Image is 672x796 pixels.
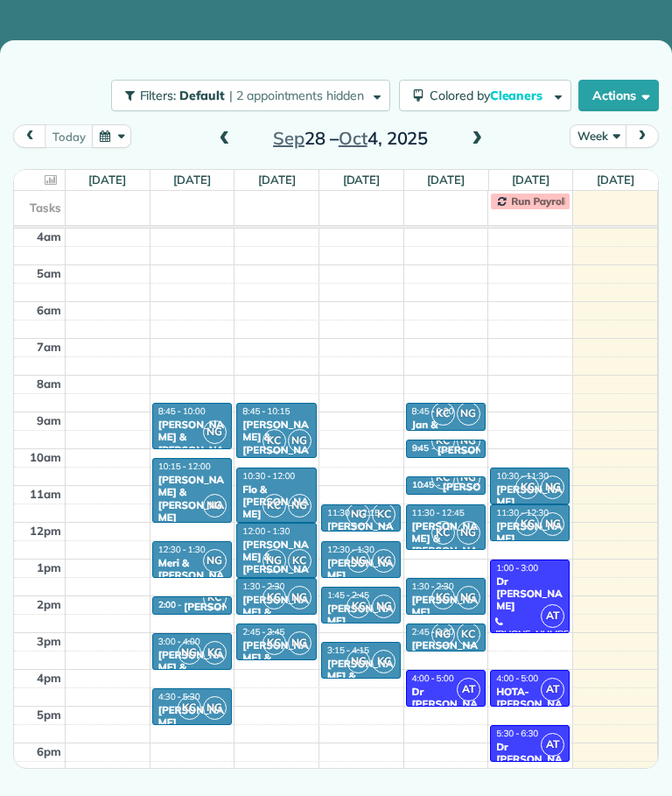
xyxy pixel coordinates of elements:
[157,419,227,469] div: [PERSON_NAME] & [PERSON_NAME]
[88,173,126,187] a: [DATE]
[495,741,564,778] div: Dr [PERSON_NAME]
[339,127,367,149] span: Oct
[346,650,370,673] span: NG
[431,402,455,426] span: KC
[431,586,455,609] span: KC
[511,194,567,208] span: Run Payroll
[262,494,286,518] span: KC
[37,303,61,317] span: 6am
[372,503,395,526] span: KC
[327,544,374,555] span: 12:30 - 1:30
[431,623,455,646] span: NG
[411,594,480,619] div: [PERSON_NAME]
[495,483,564,509] div: [PERSON_NAME]
[457,402,480,426] span: NG
[273,127,304,149] span: Sep
[140,88,177,103] span: Filters:
[13,124,46,148] button: prev
[203,494,227,518] span: NG
[496,728,538,739] span: 5:30 - 6:30
[427,173,465,187] a: [DATE]
[457,678,480,701] span: AT
[203,696,227,720] span: NG
[372,650,395,673] span: KC
[157,649,227,700] div: [PERSON_NAME] & [PERSON_NAME]
[241,639,311,690] div: [PERSON_NAME] & [PERSON_NAME]
[457,623,480,646] span: KC
[203,586,227,609] span: KC
[411,639,480,665] div: [PERSON_NAME]
[158,636,200,647] span: 3:00 - 4:00
[372,549,395,573] span: KC
[30,524,61,538] span: 12pm
[158,405,206,417] span: 8:45 - 10:00
[258,173,296,187] a: [DATE]
[37,708,61,722] span: 5pm
[346,503,370,526] span: NG
[578,80,659,111] button: Actions
[346,549,370,573] span: NG
[346,595,370,618] span: KC
[399,80,571,111] button: Colored byCleaners
[262,549,286,573] span: NG
[412,507,465,518] span: 11:30 - 12:45
[242,581,284,592] span: 1:30 - 2:30
[45,124,93,148] button: today
[411,520,480,571] div: [PERSON_NAME] & [PERSON_NAME]
[178,696,201,720] span: KC
[178,641,201,665] span: NG
[30,450,61,464] span: 10am
[512,173,549,187] a: [DATE]
[490,88,546,103] span: Cleaners
[495,686,564,723] div: HOTA-[PERSON_NAME]
[37,634,61,648] span: 3pm
[327,589,369,601] span: 1:45 - 2:45
[495,520,564,546] div: [PERSON_NAME]
[457,521,480,545] span: NG
[327,507,380,518] span: 11:30 - 12:15
[229,88,364,103] span: | 2 appointments hidden
[158,544,206,555] span: 12:30 - 1:30
[37,377,61,391] span: 8am
[412,581,454,592] span: 1:30 - 2:30
[37,597,61,611] span: 2pm
[288,631,311,655] span: NG
[157,704,227,729] div: [PERSON_NAME]
[496,470,549,482] span: 10:30 - 11:30
[412,673,454,684] span: 4:00 - 5:00
[37,340,61,354] span: 7am
[37,266,61,280] span: 5am
[326,520,395,571] div: [PERSON_NAME] & [PERSON_NAME]
[495,575,564,613] div: Dr [PERSON_NAME]
[626,124,659,148] button: next
[496,507,549,518] span: 11:30 - 12:30
[288,549,311,573] span: KC
[241,594,311,645] div: [PERSON_NAME] & [PERSON_NAME]
[37,744,61,758] span: 6pm
[158,461,211,472] span: 10:15 - 12:00
[30,487,61,501] span: 11am
[288,494,311,518] span: NG
[241,539,311,589] div: [PERSON_NAME] & [PERSON_NAME]
[288,586,311,609] span: NG
[431,521,455,545] span: KC
[157,474,227,525] div: [PERSON_NAME] & [PERSON_NAME]
[184,601,269,613] div: [PERSON_NAME]
[203,420,227,444] span: NG
[541,512,564,536] span: NG
[457,466,480,490] span: NG
[431,466,455,490] span: KC
[179,88,226,103] span: Default
[541,475,564,499] span: NG
[411,686,480,723] div: Dr [PERSON_NAME]
[242,525,290,537] span: 12:00 - 1:30
[37,671,61,685] span: 4pm
[242,470,295,482] span: 10:30 - 12:00
[262,429,286,453] span: KC
[372,595,395,618] span: NG
[37,229,61,243] span: 4am
[37,413,61,427] span: 9am
[242,405,290,417] span: 8:45 - 10:15
[496,562,538,574] span: 1:00 - 3:00
[262,586,286,609] span: KC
